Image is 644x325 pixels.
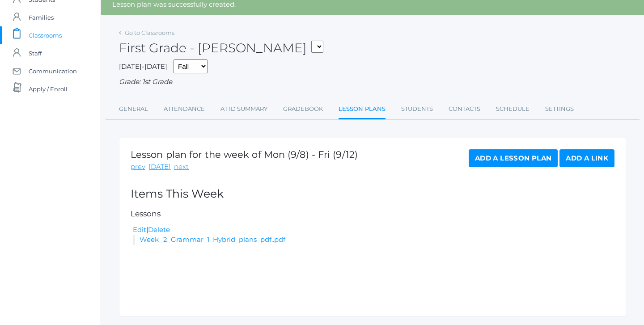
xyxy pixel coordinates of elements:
a: General [119,100,148,118]
a: Lesson Plans [339,100,386,119]
div: | [133,225,614,235]
a: Schedule [496,100,530,118]
a: Edit [133,225,146,234]
h5: Lessons [131,210,614,218]
a: Gradebook [283,100,323,118]
div: Grade: 1st Grade [119,77,626,87]
a: [DATE] [148,162,171,172]
span: Families [29,8,54,26]
a: Add a Link [559,149,614,167]
span: Apply / Enroll [29,80,68,98]
a: Go to Classrooms [125,29,174,36]
span: Staff [29,44,42,62]
a: prev [131,162,145,172]
a: Settings [545,100,574,118]
a: Attd Summary [220,100,267,118]
a: next [174,162,189,172]
a: Students [401,100,433,118]
span: [DATE]-[DATE] [119,62,167,71]
a: Add a Lesson Plan [469,149,558,167]
h1: Lesson plan for the week of Mon (9/8) - Fri (9/12) [131,149,358,160]
a: Week_2_Grammar_1_Hybrid_plans_pdf..pdf [140,235,285,244]
a: Delete [148,225,170,234]
span: Communication [29,62,77,80]
span: Classrooms [29,26,62,44]
h2: First Grade - [PERSON_NAME] [119,41,323,55]
a: Contacts [449,100,480,118]
a: Attendance [164,100,205,118]
h2: Items This Week [131,188,614,200]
